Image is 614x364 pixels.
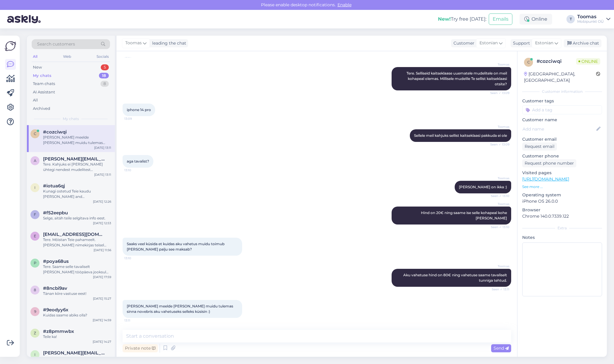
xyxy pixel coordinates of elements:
[522,184,602,189] p: See more ...
[33,73,51,79] div: My chats
[94,172,111,177] div: [DATE] 13:11
[33,97,38,103] div: All
[33,81,55,87] div: Team chats
[522,192,602,198] p: Operating system
[34,261,36,265] span: p
[43,334,111,339] div: Teile ka!
[522,207,602,213] p: Browser
[537,58,576,65] div: # cozciwqi
[43,129,67,135] span: #cozciwqi
[32,53,39,60] div: All
[34,352,36,357] span: i
[43,162,111,172] div: Tere. Kahjuks ei [PERSON_NAME] ühtegi nendest mudelitest vabamüüki pakkuda
[522,170,602,176] p: Visited pages
[100,81,109,87] div: 8
[487,194,509,198] span: Seen ✓ 13:10
[101,64,109,70] div: 5
[523,126,595,132] input: Add name
[93,339,111,344] div: [DATE] 14:27
[522,98,602,104] p: Customer tags
[33,106,50,112] div: Archived
[150,40,186,46] div: leading the chat
[43,291,111,296] div: Tänan kiire vastuse eest!
[487,176,509,181] span: Toomas
[451,40,474,46] div: Customer
[43,237,111,248] div: Tere. Mõistan Teie pahameelt. [PERSON_NAME] nimekirjas teisel kohal ehk [PERSON_NAME], et uue par...
[487,202,509,206] span: Toomas
[43,135,111,145] div: [PERSON_NAME] meelde [PERSON_NAME] muidu tulemas sinna novebris aku vahetuseks selleks küsisin :)
[522,153,602,159] p: Customer phone
[93,318,111,322] div: [DATE] 14:59
[43,183,65,189] span: #iotua6qj
[511,40,530,46] div: Support
[459,185,507,189] span: [PERSON_NAME] on ikka :)
[34,185,36,190] span: i
[520,14,552,25] div: Online
[94,248,111,252] div: [DATE] 11:56
[487,225,509,229] span: Seen ✓ 13:10
[37,41,75,47] span: Search customers
[43,259,69,264] span: #poya68us
[63,116,79,122] span: My chats
[487,264,509,269] span: Toomas
[43,286,67,291] span: #8ncbi9av
[522,198,602,204] p: iPhone OS 26.0.0
[43,210,68,216] span: #f52eepbu
[336,2,353,7] span: Enable
[43,232,105,237] span: edvinkristofor21@gmail.com
[487,287,509,292] span: Seen ✓ 13:11
[566,15,575,23] div: T
[34,158,36,163] span: a
[494,345,509,351] span: Send
[43,307,68,313] span: #9eodyy6x
[124,318,147,323] span: 13:11
[62,53,72,60] div: Web
[34,131,36,136] span: c
[93,221,111,225] div: [DATE] 12:53
[93,275,111,279] div: [DATE] 17:59
[94,145,111,150] div: [DATE] 13:11
[522,136,602,142] p: Customer email
[125,40,142,46] span: Toomas
[522,142,557,151] div: Request email
[421,210,508,220] span: Hind on 20€ ning saame ise selle kohapeal kohe [PERSON_NAME]
[522,117,602,123] p: Customer name
[127,159,149,163] span: aga tavalist?
[33,64,42,70] div: New
[487,91,509,95] span: Seen ✓ 13:09
[43,350,105,356] span: igor.jelfimov@gmail.com
[479,40,498,46] span: Estonian
[522,234,602,241] p: Notes
[522,89,602,94] div: Customer information
[487,142,509,147] span: Seen ✓ 13:09
[577,14,610,24] a: ToomasMobipunkt OÜ
[524,71,596,84] div: [GEOGRAPHIC_DATA], [GEOGRAPHIC_DATA]
[564,39,601,47] div: Archive chat
[577,19,604,24] div: Mobipunkt OÜ
[127,107,151,112] span: iphone 14 pro
[487,62,509,67] span: Toomas
[95,53,110,60] div: Socials
[414,133,507,138] span: Sellele meil kahjuks sellist kaitseklaasi pakkuda ei ole
[5,40,16,52] img: Askly Logo
[522,213,602,219] p: Chrome 140.0.7339.122
[522,159,576,167] div: Request phone number
[43,264,111,275] div: Tere. Saame selle tavaliselt [PERSON_NAME] tööpäeva jooksul tehtud
[577,14,604,19] div: Toomas
[522,105,602,114] input: Add a tag
[527,60,530,64] span: c
[43,329,74,334] span: #z8pmmwbx
[124,256,147,260] span: 13:10
[34,331,36,335] span: z
[34,288,36,292] span: 8
[535,40,553,46] span: Estonian
[489,13,512,25] button: Emails
[522,176,569,182] a: [URL][DOMAIN_NAME]
[43,189,111,199] div: Kunagi ostetud Teie kaudu [PERSON_NAME] and [PERSON_NAME] Zeppelin [PERSON_NAME]. Hetkel [PERSON_...
[34,212,36,217] span: f
[43,156,105,162] span: andres.alamaa@gmail.com
[93,199,111,204] div: [DATE] 12:26
[487,125,509,129] span: Toomas
[438,16,451,22] b: New!
[34,309,36,314] span: 9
